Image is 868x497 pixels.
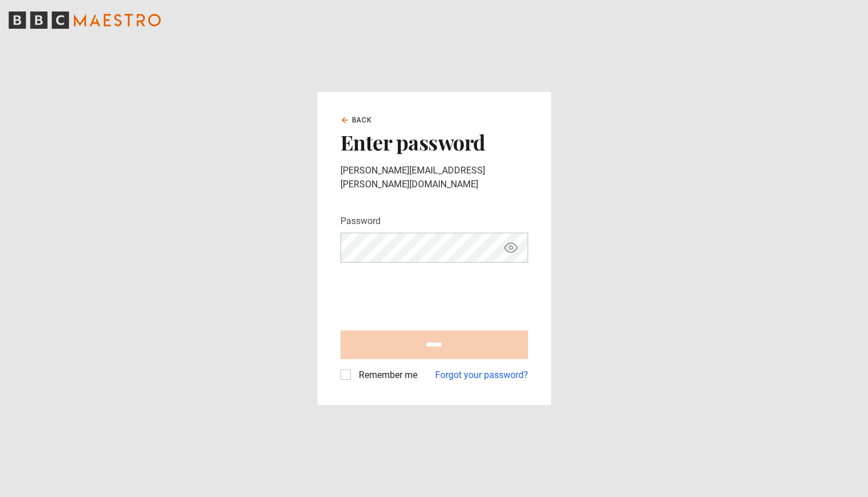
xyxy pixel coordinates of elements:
[435,368,528,382] a: Forgot your password?
[354,368,417,382] label: Remember me
[340,130,528,154] h2: Enter password
[340,115,373,125] a: Back
[340,272,515,317] iframe: reCAPTCHA
[352,115,373,125] span: Back
[501,238,521,258] button: Show password
[340,214,381,228] label: Password
[9,11,161,29] svg: BBC Maestro
[340,164,528,191] p: [PERSON_NAME][EMAIL_ADDRESS][PERSON_NAME][DOMAIN_NAME]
